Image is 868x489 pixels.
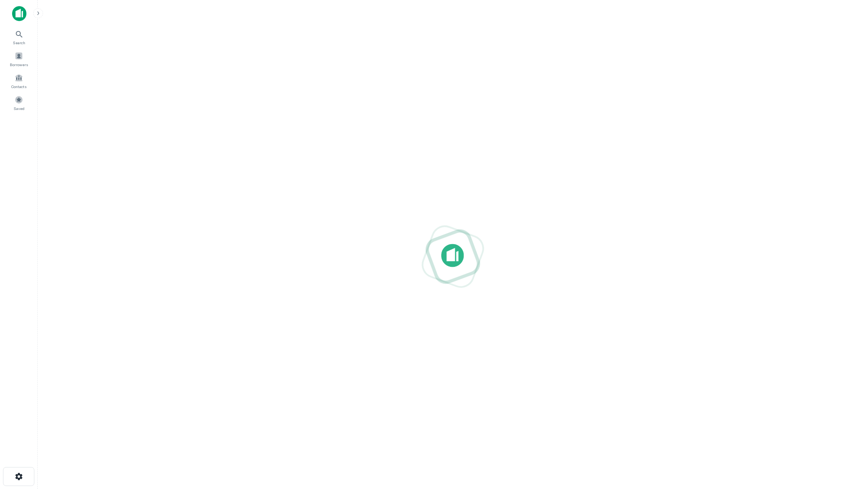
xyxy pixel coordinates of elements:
[830,429,868,465] iframe: Chat Widget
[2,49,35,69] a: Borrowers
[12,6,26,21] img: capitalize-icon.png
[2,93,35,113] a: Saved
[2,27,35,47] a: Search
[11,84,26,90] span: Contacts
[10,62,28,68] span: Borrowers
[14,105,25,111] span: Saved
[2,71,35,91] a: Contacts
[13,40,25,46] span: Search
